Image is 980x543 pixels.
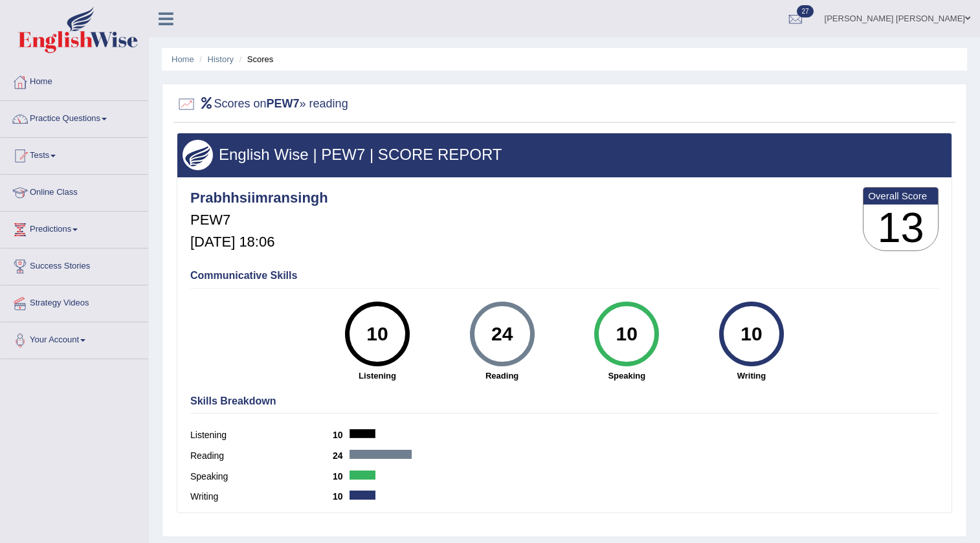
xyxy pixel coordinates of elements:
[333,450,350,461] b: 24
[1,212,148,244] a: Predictions
[478,307,526,361] div: 24
[267,97,300,110] b: PEW7
[236,53,274,65] li: Scores
[322,370,434,382] strong: Listening
[797,5,813,17] span: 27
[190,212,328,228] h5: PEW7
[183,140,213,170] img: wings.png
[190,395,939,407] h4: Skills Breakdown
[1,285,148,318] a: Strategy Videos
[1,138,148,170] a: Tests
[190,234,328,250] h5: [DATE] 18:06
[353,307,401,361] div: 10
[183,146,946,163] h3: English Wise | PEW7 | SCORE REPORT
[446,370,558,382] strong: Reading
[571,370,683,382] strong: Speaking
[190,470,333,483] label: Speaking
[333,491,350,502] b: 10
[868,190,933,201] b: Overall Score
[1,322,148,355] a: Your Account
[728,307,775,361] div: 10
[603,307,651,361] div: 10
[177,94,348,114] h2: Scores on » reading
[1,175,148,207] a: Online Class
[1,249,148,281] a: Success Stories
[863,205,938,251] h3: 13
[696,370,808,382] strong: Writing
[190,449,333,463] label: Reading
[190,270,939,282] h4: Communicative Skills
[333,471,350,482] b: 10
[190,190,328,206] h4: Prabhhsiimransingh
[208,54,234,64] a: History
[333,430,350,440] b: 10
[1,101,148,133] a: Practice Questions
[172,54,194,64] a: Home
[190,490,333,504] label: Writing
[190,428,333,442] label: Listening
[1,64,148,96] a: Home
